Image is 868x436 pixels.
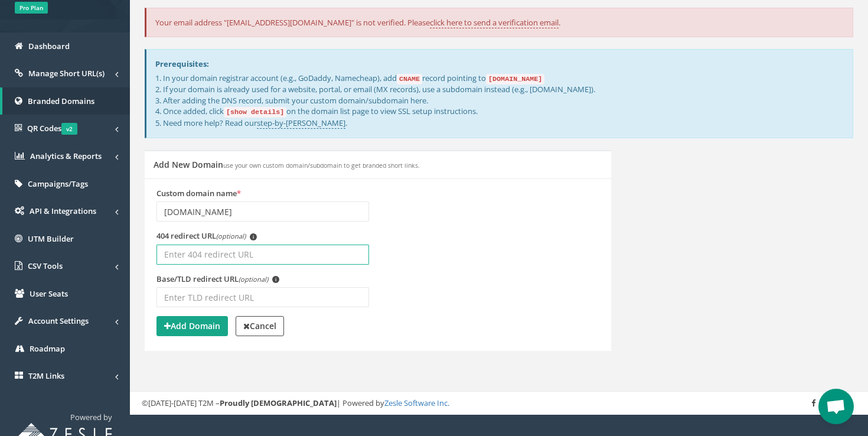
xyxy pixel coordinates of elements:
[818,389,854,424] a: Open chat
[156,245,369,265] input: Enter 404 redirect URL
[30,206,96,216] span: API & Integrations
[243,320,276,331] strong: Cancel
[156,316,228,336] button: Add Domain
[236,316,284,336] a: Cancel
[28,96,94,106] span: Branded Domains
[486,74,544,84] code: [DOMAIN_NAME]
[28,315,89,326] span: Account Settings
[30,151,102,161] span: Analytics & Reports
[30,343,65,354] span: Roadmap
[156,287,369,307] input: Enter TLD redirect URL
[28,233,74,244] span: UTM Builder
[223,161,420,170] small: use your own custom domain/subdomain to get branded short links.
[272,276,279,283] span: i
[28,41,70,51] span: Dashboard
[28,68,105,79] span: Manage Short URL(s)
[15,2,48,14] span: Pro Plan
[156,188,241,199] label: Custom domain name
[430,17,559,28] a: click here to send a verification email
[224,107,286,118] code: [show details]
[397,74,422,84] code: CNAME
[257,118,345,129] a: step-by-[PERSON_NAME]
[154,160,420,169] h5: Add New Domain
[145,8,853,38] div: Your email address "[EMAIL_ADDRESS][DOMAIN_NAME]" is not verified. Please .
[61,123,77,135] span: v2
[239,275,268,284] em: (optional)
[164,320,220,331] strong: Add Domain
[28,261,63,271] span: CSV Tools
[156,274,279,285] label: Base/TLD redirect URL
[155,73,844,129] p: 1. In your domain registrar account (e.g., GoDaddy, Namecheap), add record pointing to 2. If your...
[156,230,257,242] label: 404 redirect URL
[216,232,246,240] em: (optional)
[27,123,77,134] span: QR Codes
[28,370,64,381] span: T2M Links
[384,398,449,408] a: Zesle Software Inc.
[30,288,68,299] span: User Seats
[142,398,856,409] div: ©[DATE]-[DATE] T2M – | Powered by
[70,412,112,422] span: Powered by
[156,201,369,222] input: Enter domain name
[28,178,88,189] span: Campaigns/Tags
[250,233,257,240] span: i
[155,58,209,69] strong: Prerequisites:
[220,398,337,408] strong: Proudly [DEMOGRAPHIC_DATA]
